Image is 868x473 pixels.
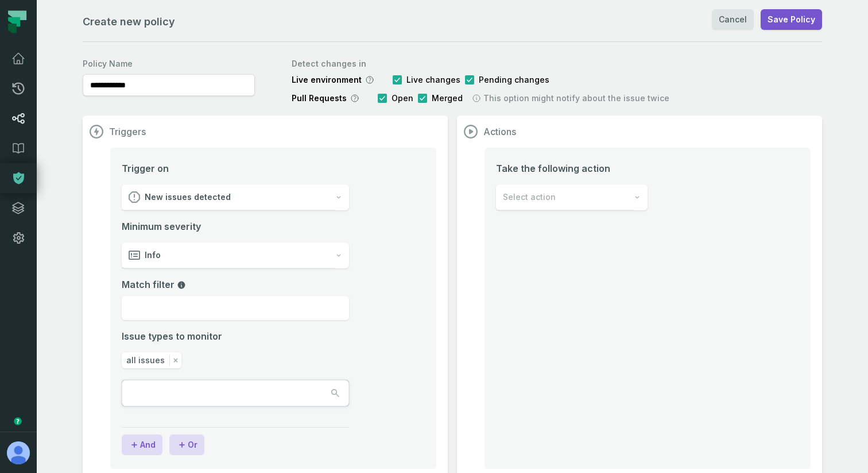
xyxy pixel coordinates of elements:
span: Trigger on [122,161,169,175]
span: Merged [432,93,463,104]
span: Minimum severity [122,220,349,233]
span: Pending changes [479,74,549,86]
button: Or [169,434,204,455]
button: Select action [496,184,648,210]
img: avatar of Aviel Bar-Yossef [7,441,30,464]
span: This option might notify about the issue twice [483,93,669,104]
span: New issues detected [145,191,231,203]
label: Match filter field [122,278,349,291]
input: Match filter field [122,296,349,320]
h1: Triggers [109,126,146,137]
label: Policy Name [83,58,255,70]
h1: Actions [483,126,516,137]
button: Save Policy [761,9,822,30]
span: Match filter [122,279,186,290]
button: Info [122,243,349,268]
span: Open [392,93,413,104]
span: Pull Requests [292,93,347,104]
span: Take the following action [496,161,648,175]
a: Cancel [712,9,754,30]
button: New issues detected [122,184,349,210]
button: And [122,434,162,455]
div: Tooltip anchor [13,416,23,426]
span: Info [145,249,161,261]
span: Select action [503,191,556,203]
span: Live environment [292,74,362,86]
span: Live changes [406,74,460,86]
h1: Create new policy [83,14,175,30]
label: Detect changes in [292,58,669,70]
span: all issues [126,355,165,366]
span: Issue types to monitor [122,329,222,343]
